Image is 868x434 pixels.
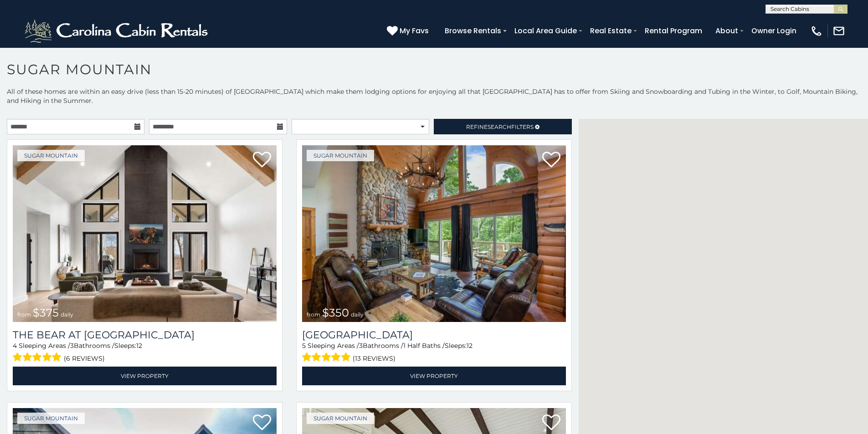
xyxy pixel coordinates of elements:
a: Sugar Mountain [307,150,374,161]
span: 5 [302,342,306,350]
span: $350 [322,306,349,319]
span: daily [61,311,73,318]
a: The Bear At Sugar Mountain from $375 daily [13,145,277,322]
span: 12 [467,342,473,350]
div: Sleeping Areas / Bathrooms / Sleeps: [13,341,277,364]
img: White-1-2.png [23,17,212,45]
a: Sugar Mountain [17,413,85,424]
a: Rental Program [640,23,707,39]
span: 3 [359,342,363,350]
img: mail-regular-white.png [832,25,845,37]
a: [GEOGRAPHIC_DATA] [302,329,566,341]
a: My Favs [387,25,431,37]
a: Sugar Mountain [307,413,374,424]
span: 1 Half Baths / [403,342,445,350]
a: Local Area Guide [510,23,581,39]
a: RefineSearchFilters [434,119,571,134]
a: Grouse Moor Lodge from $350 daily [302,145,566,322]
span: Refine Filters [466,123,534,130]
a: Add to favorites [542,151,560,170]
span: 12 [136,342,142,350]
a: Add to favorites [253,414,271,433]
span: (13 reviews) [353,352,395,364]
span: (6 reviews) [64,352,105,364]
span: from [307,311,320,318]
h3: Grouse Moor Lodge [302,329,566,341]
a: Sugar Mountain [17,150,85,161]
a: Owner Login [747,23,801,39]
span: from [17,311,31,318]
a: Real Estate [586,23,636,39]
span: $375 [33,306,59,319]
a: View Property [302,367,566,385]
span: 3 [70,342,74,350]
div: Sleeping Areas / Bathrooms / Sleeps: [302,341,566,364]
a: The Bear At [GEOGRAPHIC_DATA] [13,329,277,341]
a: View Property [13,367,277,385]
span: daily [351,311,364,318]
span: 4 [13,342,17,350]
img: Grouse Moor Lodge [302,145,566,322]
img: phone-regular-white.png [810,25,823,37]
a: Browse Rentals [440,23,506,39]
img: The Bear At Sugar Mountain [13,145,277,322]
span: Search [488,123,511,130]
a: Add to favorites [542,414,560,433]
h3: The Bear At Sugar Mountain [13,329,277,341]
a: About [711,23,743,39]
span: My Favs [400,25,429,36]
a: Add to favorites [253,151,271,170]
